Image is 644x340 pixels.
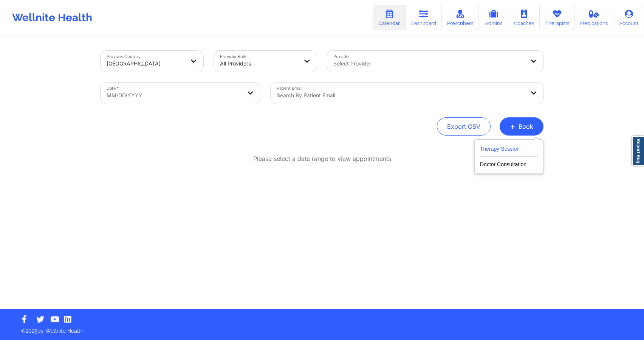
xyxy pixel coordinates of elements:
div: [GEOGRAPHIC_DATA] [107,55,184,72]
p: © 2025 by Wellnite Health [16,322,628,335]
a: Prescribers [442,5,479,30]
button: +Book [500,117,543,136]
span: + [510,124,516,128]
a: Account [613,5,644,30]
a: Therapists [540,5,575,30]
a: Admins [479,5,508,30]
button: Export CSV [437,117,491,136]
a: Coaches [508,5,540,30]
a: Dashboard [406,5,442,30]
a: Medications [575,5,614,30]
a: Report Bug [632,136,644,166]
p: Please select a date range to view appointments [253,154,391,163]
div: All Providers [220,55,298,72]
button: Therapy Session [480,144,538,157]
button: Doctor Consultation [480,157,538,169]
a: Calendar [373,5,406,30]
